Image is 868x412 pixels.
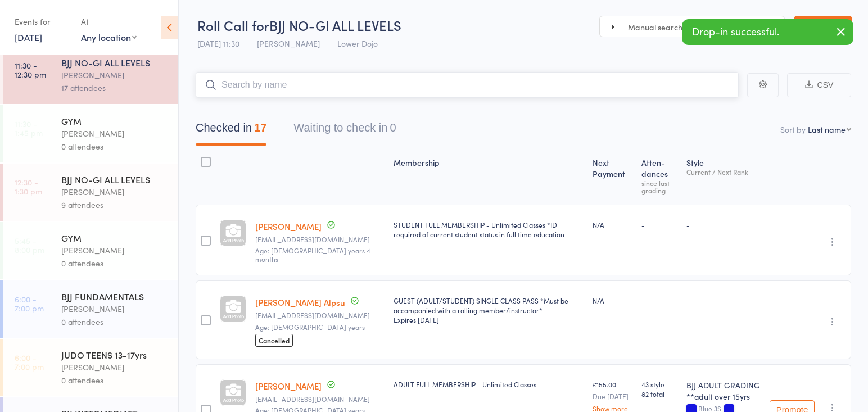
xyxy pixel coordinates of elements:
button: Checked in17 [196,116,266,146]
a: 6:00 -7:00 pmJUDO TEENS 13-17yrs[PERSON_NAME]0 attendees [3,339,178,396]
div: BJJ NO-GI ALL LEVELS [61,173,169,185]
small: Due [DATE] [593,392,632,400]
span: 82 total [641,389,678,399]
button: Waiting to check in0 [293,116,396,146]
div: Drop-in successful. [682,19,853,45]
time: 5:45 - 8:00 pm [15,236,44,254]
div: - [686,220,761,229]
span: BJJ NO-GI ALL LEVELS [269,16,401,34]
div: Membership [389,151,588,200]
div: 0 attendees [61,374,169,387]
label: Sort by [780,124,806,135]
button: CSV [787,73,851,97]
a: [PERSON_NAME] [255,220,322,232]
div: 0 attendees [61,315,169,328]
a: 12:30 -1:30 pmBJJ NO-GI ALL LEVELS[PERSON_NAME]9 attendees [3,164,178,221]
time: 11:30 - 1:45 pm [15,119,43,137]
time: 6:00 - 7:00 pm [15,353,44,371]
small: alpsuberke@gmail.com [255,311,385,319]
div: N/A [593,220,632,229]
input: Search by name [196,72,739,98]
div: [PERSON_NAME] [61,361,169,374]
div: [PERSON_NAME] [61,69,169,82]
div: Style [682,151,765,200]
div: Expires [DATE] [394,315,584,324]
time: 12:30 - 1:30 pm [15,178,42,196]
span: [PERSON_NAME] [257,38,320,49]
div: - [641,296,678,305]
div: STUDENT FULL MEMBERSHIP - Unlimited Classes *ID required of current student status in full time e... [394,220,584,239]
span: Age: [DEMOGRAPHIC_DATA] years [255,322,365,332]
div: 0 attendees [61,257,169,270]
div: Next Payment [588,151,636,200]
small: Eleanorforder@gmail.com [255,395,385,403]
a: [DATE] [15,31,42,43]
a: Show more [593,405,632,412]
div: JUDO TEENS 13-17yrs [61,348,169,361]
div: GUEST (ADULT/STUDENT) SINGLE CLASS PASS *Must be accompanied with a rolling member/instructor* [394,296,584,324]
span: Lower Dojo [337,38,378,49]
div: 17 [254,121,266,134]
a: 6:00 -7:00 pmBJJ FUNDAMENTALS[PERSON_NAME]0 attendees [3,280,178,338]
div: GYM [61,232,169,244]
a: 5:45 -8:00 pmGYM[PERSON_NAME]0 attendees [3,222,178,279]
div: N/A [593,296,632,305]
div: BJJ NO-GI ALL LEVELS [61,56,169,69]
div: [PERSON_NAME] [61,185,169,198]
div: [PERSON_NAME] [61,302,169,315]
a: 11:30 -12:30 pmBJJ NO-GI ALL LEVELS[PERSON_NAME]17 attendees [3,47,178,104]
span: 43 style [641,379,678,389]
a: [PERSON_NAME] Alpsu [255,296,345,308]
div: 0 [390,121,396,134]
div: Current / Next Rank [686,168,761,175]
div: Last name [808,124,846,135]
div: since last grading [641,179,678,194]
span: Age: [DEMOGRAPHIC_DATA] years 4 months [255,246,370,263]
span: Manual search [628,21,682,33]
div: Events for [15,12,70,31]
span: Roll Call for [197,16,269,34]
div: 9 attendees [61,198,169,211]
a: Exit roll call [794,16,852,38]
a: 11:30 -1:45 pmGYM[PERSON_NAME]0 attendees [3,105,178,162]
a: [PERSON_NAME] [255,380,322,392]
div: GYM [61,115,169,127]
div: - [686,296,761,305]
div: At [81,12,137,31]
div: [PERSON_NAME] [61,127,169,140]
span: [DATE] 11:30 [197,38,239,49]
div: [PERSON_NAME] [61,244,169,257]
div: 17 attendees [61,82,169,94]
div: Any location [81,31,137,43]
div: BJJ FUNDAMENTALS [61,290,169,302]
div: BJJ ADULT GRADING **adult over 15yrs [686,379,761,402]
div: - [641,220,678,229]
time: 6:00 - 7:00 pm [15,295,44,313]
small: jeongwooahn28@gmail.com [255,236,385,243]
div: 0 attendees [61,140,169,153]
time: 11:30 - 12:30 pm [15,61,46,79]
div: Atten­dances [637,151,682,200]
div: ADULT FULL MEMBERSHIP - Unlimited Classes [394,379,584,389]
span: Cancelled [255,334,293,347]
